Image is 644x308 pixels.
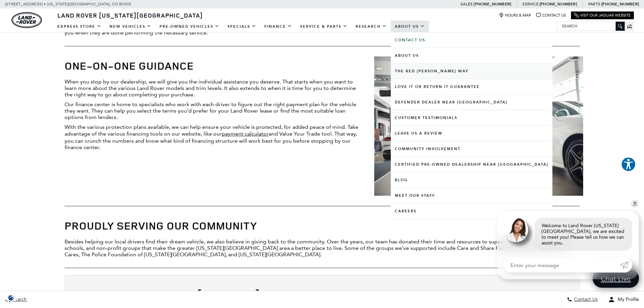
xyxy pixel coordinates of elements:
[65,101,361,120] p: Our finance center is home to specialists who work with each driver to figure out the right payme...
[603,291,644,308] button: Open user profile menu
[391,95,552,110] a: Defender Dealer near [GEOGRAPHIC_DATA]
[11,12,42,28] img: Land Rover
[536,13,566,18] a: Contact Us
[156,21,223,32] a: Pre-Owned Vehicles
[391,48,552,63] a: About Us
[53,21,105,32] a: EXPRESS STORE
[53,11,207,19] a: Land Rover [US_STATE][GEOGRAPHIC_DATA]
[504,218,528,242] img: Agent profile photo
[499,13,531,18] a: Hours & Map
[391,21,429,32] a: About Us
[53,21,429,32] nav: Main Navigation
[223,21,260,32] a: Specials
[374,56,583,196] img: Financing-Lease-Deals
[65,124,361,150] p: With the various protection plans available, we can help ensure your vehicle is protected, for ad...
[504,258,620,273] input: Enter your message
[65,218,257,233] strong: Proudly Serving Our Community
[574,13,631,18] a: Visit Our Jaguar Website
[557,22,624,30] input: Search
[540,1,577,7] a: [PHONE_NUMBER]
[391,79,552,94] a: Love It or Return It Guarantee
[391,126,552,141] a: Leave Us A Review
[65,58,194,73] strong: One-on-One Guidance
[572,297,598,303] span: Contact Us
[391,172,552,188] a: Blog
[391,110,552,125] a: Customer Testimonials
[222,131,269,137] a: payment calculator
[391,204,552,219] a: Careers
[65,238,580,258] p: Besides helping our local drivers find their dream vehicle, we also believe in giving back to the...
[5,2,131,6] a: [STREET_ADDRESS] • [US_STATE][GEOGRAPHIC_DATA], CO 80905
[3,294,19,301] img: Opt-Out Icon
[296,21,352,32] a: Service & Parts
[621,157,636,173] aside: Accessibility Help Desk
[391,157,552,172] a: Certified Pre-Owned Dealership near [GEOGRAPHIC_DATA]
[57,11,203,19] span: Land Rover [US_STATE][GEOGRAPHIC_DATA]
[11,12,42,28] a: land-rover
[621,157,636,172] button: Explore your accessibility options
[71,287,330,302] strong: Visit Our Land Rover [US_STATE] Dealership
[474,1,511,7] a: [PHONE_NUMBER]
[352,21,391,32] a: Research
[522,2,538,6] span: Service
[260,21,296,32] a: Finance
[615,297,639,303] span: My Profile
[620,258,632,273] a: Submit
[391,141,552,157] a: Community Involvement
[391,64,552,79] a: The Red [PERSON_NAME] Way
[3,294,19,301] section: Click to Open Cookie Consent Modal
[391,188,552,203] a: Meet Our Staff
[395,38,425,43] b: Contact Us
[105,21,156,32] a: New Vehicles
[601,1,639,7] a: [PHONE_NUMBER]
[588,2,600,6] span: Parts
[535,218,632,251] div: Welcome to Land Rover [US_STATE][GEOGRAPHIC_DATA], we are excited to meet you! Please tell us how...
[460,2,473,6] span: Sales
[65,78,361,98] p: When you stop by our dealership, we will give you the individual assistance you deserve. That sta...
